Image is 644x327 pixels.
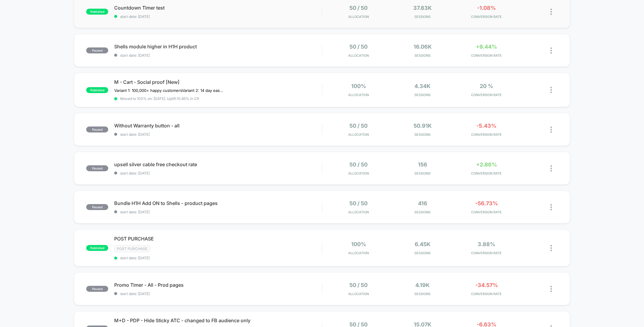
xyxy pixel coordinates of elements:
[456,251,517,255] span: CONVERSION RATE
[348,171,369,175] span: Allocation
[392,132,453,137] span: Sessions
[351,241,366,247] span: 100%
[349,200,368,206] span: 50 / 50
[392,210,453,214] span: Sessions
[456,93,517,97] span: CONVERSION RATE
[456,210,517,214] span: CONVERSION RATE
[86,204,108,210] span: paused
[114,5,322,11] span: Countdown Timer test
[480,83,493,89] span: 20 %
[456,171,517,175] span: CONVERSION RATE
[456,15,517,19] span: CONVERSION RATE
[114,282,322,288] span: Promo Timer - All - Prod pages
[550,165,552,172] img: close
[477,5,496,11] span: -1.08%
[349,44,368,50] span: 50 / 50
[351,83,366,89] span: 100%
[550,245,552,251] img: close
[349,5,368,11] span: 50 / 50
[86,127,108,132] span: paused
[114,123,322,129] span: Without Warranty button - all
[114,53,322,58] span: start date: [DATE]
[349,282,368,288] span: 50 / 50
[114,291,322,296] span: start date: [DATE]
[392,53,453,58] span: Sessions
[348,93,369,97] span: Allocation
[456,53,517,58] span: CONVERSION RATE
[456,292,517,296] span: CONVERSION RATE
[348,210,369,214] span: Allocation
[86,165,108,171] span: paused
[348,132,369,137] span: Allocation
[392,93,453,97] span: Sessions
[478,241,495,247] span: 3.88%
[415,241,431,247] span: 6.45k
[114,14,322,19] span: start date: [DATE]
[475,200,498,206] span: -56.73%
[392,292,453,296] span: Sessions
[550,127,552,133] img: close
[114,210,322,214] span: start date: [DATE]
[114,79,322,85] span: M - Cart - Social proof [New]
[86,286,108,292] span: paused
[349,123,368,129] span: 50 / 50
[86,87,108,93] span: published
[414,83,431,89] span: 4.34k
[550,87,552,93] img: close
[114,132,322,137] span: start date: [DATE]
[86,9,108,15] span: published
[348,15,369,19] span: Allocation
[550,286,552,292] img: close
[114,88,225,93] span: Variant 1: 100,000+ happy customersVariant 2: 14 day easy returns (paused)
[114,171,322,175] span: start date: [DATE]
[550,9,552,15] img: close
[413,5,432,11] span: 37.83k
[114,161,322,167] span: upsell silver cable free checkout rate
[418,161,427,168] span: 156
[476,123,496,129] span: -5.43%
[550,204,552,210] img: close
[414,44,432,50] span: 16.06k
[114,317,322,323] span: M+D - PDP - Hide Sticky ATC - changed to FB audience only
[348,292,369,296] span: Allocation
[392,15,453,19] span: Sessions
[120,96,199,101] span: Moved to 100% on: [DATE] . Uplift: 10.85% in CR
[114,245,150,252] span: Post Purchase
[414,123,432,129] span: 50.91k
[86,47,108,53] span: paused
[392,171,453,175] span: Sessions
[114,256,322,260] span: start date: [DATE]
[456,132,517,137] span: CONVERSION RATE
[86,245,108,251] span: published
[114,44,322,50] span: Shells module higher in H1H product
[475,282,498,288] span: -34.57%
[114,200,322,206] span: Bundle H1H Add ON to Shells - product pages
[550,47,552,54] img: close
[349,161,368,168] span: 50 / 50
[415,282,430,288] span: 4.19k
[476,161,497,168] span: +2.86%
[348,251,369,255] span: Allocation
[392,251,453,255] span: Sessions
[114,236,322,242] span: POST PURCHASE
[348,53,369,58] span: Allocation
[476,44,497,50] span: +9.44%
[418,200,427,206] span: 416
